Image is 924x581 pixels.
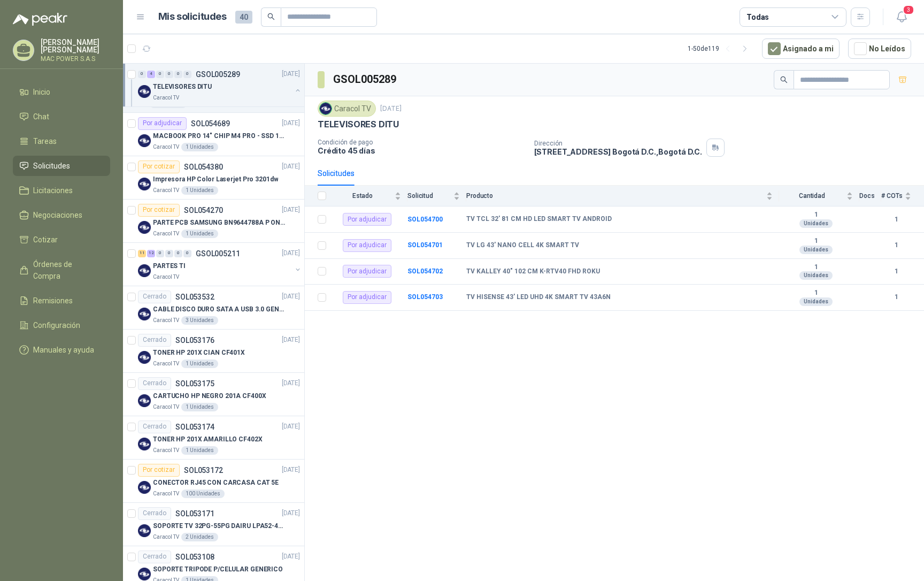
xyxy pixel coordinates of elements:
[183,71,191,78] div: 0
[534,140,702,147] p: Dirección
[153,533,179,541] p: Caracol TV
[153,261,186,271] p: PARTES TI
[153,316,179,325] p: Caracol TV
[153,348,245,358] p: TONER HP 201X CIAN CF401X
[181,403,218,411] div: 1 Unidades
[343,239,391,252] div: Por adjudicar
[153,490,179,498] p: Caracol TV
[184,207,223,214] p: SOL054270
[138,221,151,234] img: Company Logo
[466,293,611,302] b: TV HISENSE 43' LED UHD 4K SMART TV 43A6N
[892,7,911,27] button: 3
[13,230,110,250] a: Cotizar
[153,521,286,531] p: SOPORTE TV 32PG-55PG DAIRU LPA52-446KIT2
[318,146,526,155] p: Crédito 45 días
[779,289,853,297] b: 1
[138,464,180,477] div: Por cotizar
[333,186,407,207] th: Estado
[165,71,173,78] div: 0
[138,351,151,364] img: Company Logo
[282,378,300,388] p: [DATE]
[41,39,110,53] p: [PERSON_NAME] [PERSON_NAME]
[267,13,275,20] span: search
[138,134,151,147] img: Company Logo
[181,360,218,368] div: 1 Unidades
[138,481,151,494] img: Company Logo
[153,391,266,401] p: CARTUCHO HP NEGRO 201A CF400X
[147,71,155,78] div: 4
[33,319,80,331] span: Configuración
[903,5,914,15] span: 3
[153,360,179,368] p: Caracol TV
[33,209,82,221] span: Negociaciones
[183,250,191,257] div: 0
[175,423,214,431] p: SOL053174
[123,460,304,503] a: Por cotizarSOL053172[DATE] Company LogoCONECTOR RJ45 CON CARCASA CAT 5ECaracol TV100 Unidades
[153,434,263,445] p: TONER HP 201X AMARILLO CF402X
[235,11,252,24] span: 40
[282,422,300,432] p: [DATE]
[175,510,214,517] p: SOL053171
[779,263,853,272] b: 1
[780,76,788,83] span: search
[466,192,764,200] span: Producto
[138,308,151,320] img: Company Logo
[407,216,443,223] b: SOL054700
[123,156,304,200] a: Por cotizarSOL054380[DATE] Company LogoImpresora HP Color Laserjet Pro 3201dwCaracol TV1 Unidades
[13,131,110,151] a: Tareas
[138,264,151,277] img: Company Logo
[407,241,443,249] b: SOL054701
[138,568,151,580] img: Company Logo
[156,71,164,78] div: 0
[859,186,881,207] th: Docs
[138,377,171,390] div: Cerrado
[138,85,151,98] img: Company Logo
[799,246,833,254] div: Unidades
[407,293,443,301] a: SOL054703
[848,39,911,59] button: No Leídos
[343,265,391,278] div: Por adjudicar
[138,421,171,433] div: Cerrado
[174,250,182,257] div: 0
[153,143,179,151] p: Caracol TV
[799,271,833,280] div: Unidades
[746,11,769,23] div: Todas
[181,143,218,151] div: 1 Unidades
[318,167,355,179] div: Solicitudes
[153,174,278,185] p: Impresora HP Color Laserjet Pro 3201dw
[123,373,304,416] a: CerradoSOL053175[DATE] Company LogoCARTUCHO HP NEGRO 201A CF400XCaracol TV1 Unidades
[181,490,225,498] div: 100 Unidades
[147,250,155,257] div: 12
[318,119,399,130] p: TELEVISORES DITU
[466,186,779,207] th: Producto
[153,230,179,238] p: Caracol TV
[534,147,702,156] p: [STREET_ADDRESS] Bogotá D.C. , Bogotá D.C.
[33,258,100,282] span: Órdenes de Compra
[282,508,300,518] p: [DATE]
[153,564,283,575] p: SOPORTE TRIPODE P/CELULAR GENERICO
[175,337,214,344] p: SOL053176
[153,94,179,102] p: Caracol TV
[13,180,110,201] a: Licitaciones
[318,139,526,146] p: Condición de pago
[881,215,911,225] b: 1
[123,113,304,156] a: Por adjudicarSOL054689[DATE] Company LogoMACBOOK PRO 14" CHIP M4 PRO - SSD 1TB RAM 24GBCaracol TV...
[33,295,73,307] span: Remisiones
[407,192,451,200] span: Solicitud
[175,293,214,301] p: SOL053532
[13,290,110,311] a: Remisiones
[181,446,218,455] div: 1 Unidades
[138,204,180,217] div: Por cotizar
[33,135,57,147] span: Tareas
[380,104,402,114] p: [DATE]
[33,344,94,356] span: Manuales y ayuda
[13,106,110,127] a: Chat
[779,192,844,200] span: Cantidad
[175,553,214,561] p: SOL053108
[320,103,332,114] img: Company Logo
[343,291,391,304] div: Por adjudicar
[407,267,443,275] a: SOL054702
[196,71,240,78] p: GSOL005289
[33,160,70,172] span: Solicitudes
